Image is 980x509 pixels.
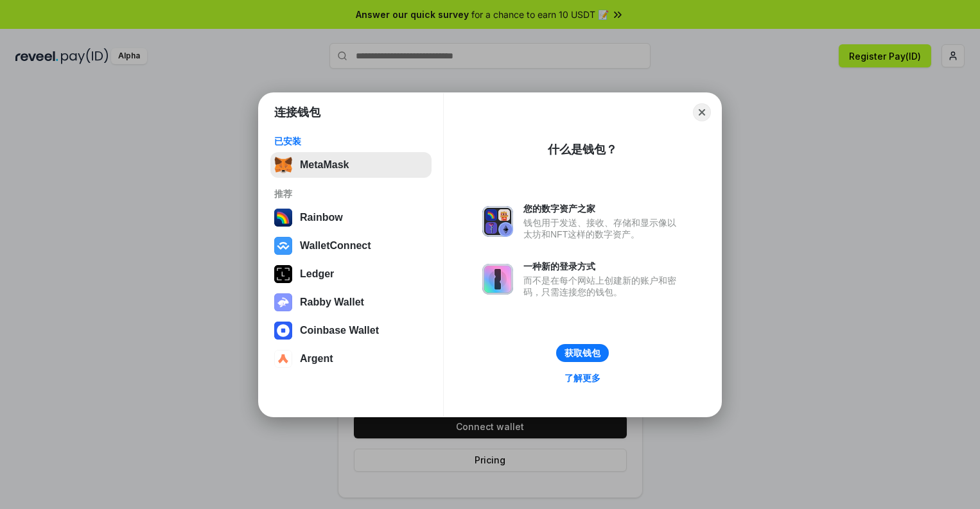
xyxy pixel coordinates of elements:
div: 而不是在每个网站上创建新的账户和密码，只需连接您的钱包。 [523,275,683,298]
div: Ledger [300,268,334,280]
div: Coinbase Wallet [300,325,379,336]
img: svg+xml,%3Csvg%20width%3D%2228%22%20height%3D%2228%22%20viewBox%3D%220%200%2028%2028%22%20fill%3D... [274,237,292,255]
button: WalletConnect [270,233,432,259]
div: MetaMask [300,159,349,171]
button: Ledger [270,261,432,287]
img: svg+xml,%3Csvg%20width%3D%2228%22%20height%3D%2228%22%20viewBox%3D%220%200%2028%2028%22%20fill%3D... [274,350,292,368]
img: svg+xml,%3Csvg%20fill%3D%22none%22%20height%3D%2233%22%20viewBox%3D%220%200%2035%2033%22%20width%... [274,156,292,174]
div: 您的数字资产之家 [523,203,683,214]
button: Close [693,103,711,121]
img: svg+xml,%3Csvg%20xmlns%3D%22http%3A%2F%2Fwww.w3.org%2F2000%2Fsvg%22%20fill%3D%22none%22%20viewBox... [482,206,513,237]
img: svg+xml,%3Csvg%20width%3D%22120%22%20height%3D%22120%22%20viewBox%3D%220%200%20120%20120%22%20fil... [274,209,292,227]
div: 什么是钱包？ [548,142,617,157]
div: 了解更多 [564,372,600,384]
div: 一种新的登录方式 [523,261,683,272]
div: Argent [300,353,333,365]
div: Rainbow [300,212,343,223]
button: Coinbase Wallet [270,318,432,343]
div: 已安装 [274,135,428,147]
div: WalletConnect [300,240,371,252]
div: 钱包用于发送、接收、存储和显示像以太坊和NFT这样的数字资产。 [523,217,683,240]
button: Rabby Wallet [270,289,432,315]
a: 了解更多 [557,370,608,386]
div: 获取钱包 [564,347,600,359]
img: svg+xml,%3Csvg%20xmlns%3D%22http%3A%2F%2Fwww.w3.org%2F2000%2Fsvg%22%20fill%3D%22none%22%20viewBox... [482,264,513,295]
img: svg+xml,%3Csvg%20xmlns%3D%22http%3A%2F%2Fwww.w3.org%2F2000%2Fsvg%22%20fill%3D%22none%22%20viewBox... [274,293,292,311]
button: 获取钱包 [556,344,609,362]
img: svg+xml,%3Csvg%20width%3D%2228%22%20height%3D%2228%22%20viewBox%3D%220%200%2028%2028%22%20fill%3D... [274,322,292,340]
h1: 连接钱包 [274,105,320,120]
div: Rabby Wallet [300,297,364,308]
button: Argent [270,346,432,372]
button: Rainbow [270,205,432,230]
div: 推荐 [274,188,428,200]
button: MetaMask [270,152,432,178]
img: svg+xml,%3Csvg%20xmlns%3D%22http%3A%2F%2Fwww.w3.org%2F2000%2Fsvg%22%20width%3D%2228%22%20height%3... [274,265,292,283]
